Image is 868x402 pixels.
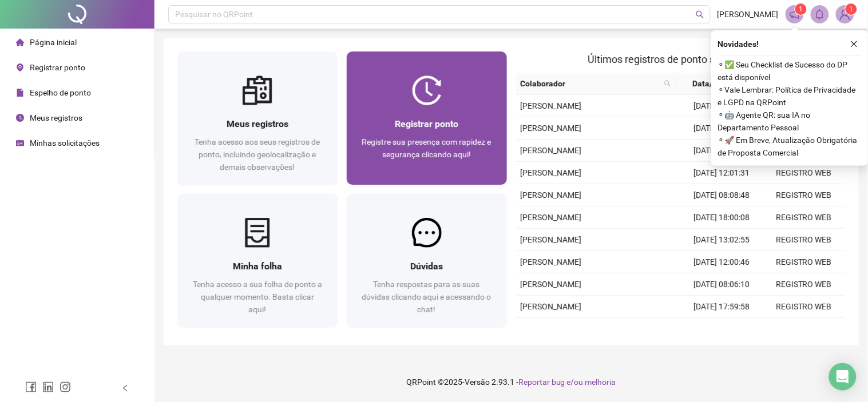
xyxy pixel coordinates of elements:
td: [DATE] 12:00:46 [680,251,763,273]
span: search [664,80,671,87]
span: clock-circle [16,114,24,122]
span: ⚬ Vale Lembrar: Política de Privacidade e LGPD na QRPoint [718,83,861,109]
span: Dúvidas [410,261,443,272]
span: instagram [60,381,71,393]
a: Minha folhaTenha acesso a sua folha de ponto a qualquer momento. Basta clicar aqui! [177,194,338,327]
a: DúvidasTenha respostas para as suas dúvidas clicando aqui e acessando o chat! [347,194,507,327]
td: REGISTRO WEB [763,296,845,318]
span: [PERSON_NAME] [521,213,582,222]
span: facebook [25,381,37,393]
td: [DATE] 18:01:05 [680,117,763,140]
span: left [121,384,129,392]
span: search [662,75,673,92]
td: REGISTRO WEB [763,162,845,184]
span: [PERSON_NAME] [521,101,582,110]
img: 77605 [837,6,854,23]
span: ⚬ 🚀 Em Breve, Atualização Obrigatória de Proposta Comercial [718,134,861,159]
span: [PERSON_NAME] [521,146,582,155]
span: Registre sua presença com rapidez e segurança clicando aqui! [362,137,492,159]
span: [PERSON_NAME] [521,280,582,289]
sup: 1 [795,3,807,15]
span: notification [790,9,800,19]
td: [DATE] 17:59:58 [680,296,763,318]
td: [DATE] 12:59:23 [680,140,763,162]
th: Data/Hora [676,73,756,95]
sup: Atualize o seu contato no menu Meus Dados [846,3,857,15]
td: [DATE] 08:08:48 [680,184,763,206]
span: Colaborador [521,77,660,90]
td: [DATE] 12:01:31 [680,162,763,184]
span: Tenha acesso aos seus registros de ponto, incluindo geolocalização e demais observações! [195,137,320,172]
span: [PERSON_NAME] [521,190,582,200]
span: Minha folha [233,261,282,272]
span: [PERSON_NAME] [718,8,779,21]
span: linkedin [42,381,54,393]
span: Últimos registros de ponto sincronizados [588,53,773,65]
span: Data/Hora [680,77,742,90]
td: REGISTRO WEB [763,251,845,273]
span: [PERSON_NAME] [521,302,582,311]
span: schedule [16,139,24,147]
span: close [850,40,858,48]
td: REGISTRO WEB [763,229,845,251]
span: Meus registros [30,113,82,122]
td: [DATE] 13:02:55 [680,229,763,251]
a: Meus registrosTenha acesso aos seus registros de ponto, incluindo geolocalização e demais observa... [177,51,338,185]
span: ⚬ ✅ Seu Checklist de Sucesso do DP está disponível [718,58,861,83]
span: [PERSON_NAME] [521,124,582,133]
span: Página inicial [30,38,77,47]
span: Tenha respostas para as suas dúvidas clicando aqui e acessando o chat! [362,280,492,314]
span: ⚬ 🤖 Agente QR: sua IA no Departamento Pessoal [718,109,861,134]
span: Reportar bug e/ou melhoria [518,377,616,387]
a: Registrar pontoRegistre sua presença com rapidez e segurança clicando aqui! [347,51,507,185]
td: [DATE] 18:00:08 [680,206,763,229]
td: REGISTRO WEB [763,206,845,229]
span: bell [815,9,825,19]
span: 1 [850,5,854,13]
span: Novidades ! [718,38,759,50]
span: Meus registros [227,118,288,129]
footer: QRPoint © 2025 - 2.93.1 - [154,362,868,402]
span: Registrar ponto [30,63,85,72]
span: environment [16,63,24,71]
span: [PERSON_NAME] [521,168,582,177]
span: home [16,38,24,46]
span: Registrar ponto [395,118,458,129]
td: REGISTRO WEB [763,318,845,340]
td: [DATE] 12:53:15 [680,318,763,340]
td: [DATE] 08:06:10 [680,273,763,296]
td: [DATE] 07:54:32 [680,95,763,117]
span: Tenha acesso a sua folha de ponto a qualquer momento. Basta clicar aqui! [193,280,322,314]
span: search [696,10,704,19]
td: REGISTRO WEB [763,184,845,206]
span: [PERSON_NAME] [521,257,582,266]
span: file [16,89,24,97]
span: [PERSON_NAME] [521,235,582,244]
div: Open Intercom Messenger [829,363,857,391]
span: 1 [799,5,803,13]
span: Espelho de ponto [30,88,91,97]
td: REGISTRO WEB [763,273,845,296]
span: Versão [465,377,490,387]
span: Minhas solicitações [30,138,100,148]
